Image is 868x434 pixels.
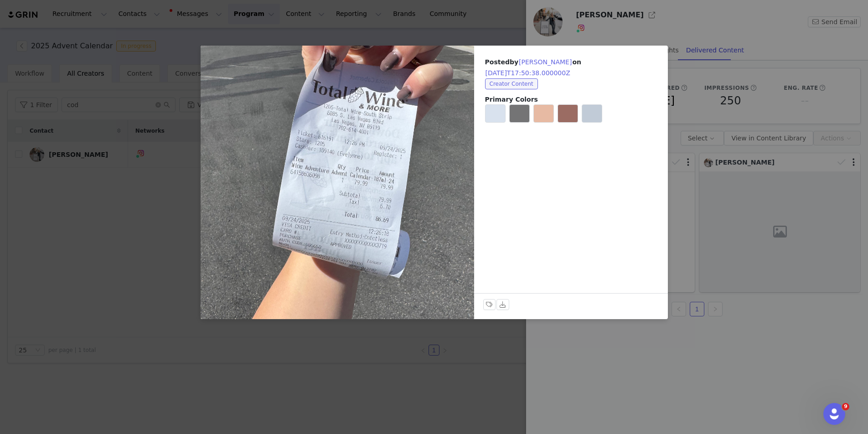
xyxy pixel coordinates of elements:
[485,96,538,103] span: Primary Colors
[485,58,581,77] span: Posted on
[485,78,538,89] span: Creator Content
[518,57,572,67] button: [PERSON_NAME]
[842,403,849,410] span: 9
[823,403,845,425] iframe: Intercom live chat
[485,67,571,78] button: [DATE]T17:50:38.000000Z
[510,58,572,66] span: by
